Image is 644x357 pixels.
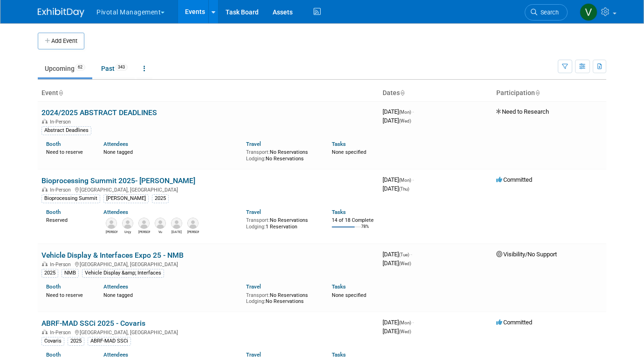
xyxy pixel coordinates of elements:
[246,149,270,155] span: Transport:
[46,215,89,224] div: Reserved
[246,283,261,290] a: Travel
[399,329,411,334] span: (Wed)
[42,261,48,266] img: In-Person Event
[399,261,411,266] span: (Wed)
[493,85,606,101] th: Participation
[535,89,540,96] a: Sort by Participation Type
[496,319,532,326] span: Committed
[379,85,493,101] th: Dates
[88,337,131,345] div: ABRF-MAD SSCi
[103,290,240,299] div: None tagged
[50,187,74,193] span: In-Person
[50,119,74,125] span: In-Person
[399,320,411,325] span: (Mon)
[383,176,414,183] span: [DATE]
[41,319,145,328] a: ABRF-MAD SSCi 2025 - Covaris
[103,141,128,147] a: Attendees
[361,224,369,237] td: 78%
[122,218,133,229] img: Unjy Park
[103,147,240,156] div: None tagged
[46,141,61,147] a: Booth
[41,194,100,203] div: Bioprocessing Summit
[82,269,164,277] div: Vehicle Display &amp; Interfaces
[496,108,549,115] span: Need to Research
[38,60,92,77] a: Upcoming62
[46,283,61,290] a: Booth
[41,185,375,193] div: [GEOGRAPHIC_DATA], [GEOGRAPHIC_DATA]
[50,261,74,268] span: In-Person
[537,9,559,16] span: Search
[332,209,346,215] a: Tasks
[187,229,199,234] div: Kevin LeShane
[246,292,270,298] span: Transport:
[383,117,411,124] span: [DATE]
[332,283,346,290] a: Tasks
[383,185,409,192] span: [DATE]
[62,269,79,277] div: NMB
[42,119,48,124] img: In-Person Event
[41,176,195,185] a: Bioprocessing Summit 2025- [PERSON_NAME]
[246,298,266,304] span: Lodging:
[399,118,411,124] span: (Wed)
[41,108,157,117] a: 2024/2025 ABSTRACT DEADLINES
[399,178,411,183] span: (Mon)
[41,126,91,135] div: Abstract Deadlines
[38,85,379,101] th: Event
[50,330,74,336] span: In-Person
[400,89,404,96] a: Sort by Start Date
[332,141,346,147] a: Tasks
[246,217,270,223] span: Transport:
[171,218,182,229] img: Raja Srinivas
[332,149,366,155] span: None specified
[138,229,150,234] div: Traci Haddock
[332,292,366,298] span: None specified
[246,141,261,147] a: Travel
[94,60,135,77] a: Past343
[496,176,532,183] span: Committed
[103,209,128,215] a: Attendees
[41,337,64,345] div: Covaris
[171,229,183,234] div: Raja Srinivas
[246,156,266,162] span: Lodging:
[383,319,414,326] span: [DATE]
[41,260,375,268] div: [GEOGRAPHIC_DATA], [GEOGRAPHIC_DATA]
[103,283,128,290] a: Attendees
[246,209,261,215] a: Travel
[38,33,84,49] button: Add Event
[41,269,58,277] div: 2025
[246,290,318,305] div: No Reservations No Reservations
[246,147,318,162] div: No Reservations No Reservations
[411,251,412,258] span: -
[42,187,48,192] img: In-Person Event
[106,229,117,234] div: Omar El-Ghouch
[383,260,411,267] span: [DATE]
[46,147,89,156] div: Need to reserve
[46,209,61,215] a: Booth
[155,229,166,234] div: Vu Nguyen
[383,251,412,258] span: [DATE]
[115,64,128,71] span: 343
[103,194,149,203] div: [PERSON_NAME]
[246,224,266,230] span: Lodging:
[187,218,199,229] img: Kevin LeShane
[246,215,318,230] div: No Reservations 1 Reservation
[152,194,169,203] div: 2025
[332,217,375,224] div: 14 of 18 Complete
[580,3,597,21] img: Valerie Weld
[399,252,409,257] span: (Tue)
[122,229,134,234] div: Unjy Park
[41,251,184,260] a: Vehicle Display & Interfaces Expo 25 - NMB
[399,186,409,192] span: (Thu)
[75,64,85,71] span: 62
[58,89,63,96] a: Sort by Event Name
[38,8,84,17] img: ExhibitDay
[412,176,414,183] span: -
[383,328,411,335] span: [DATE]
[106,218,117,229] img: Omar El-Ghouch
[412,319,414,326] span: -
[496,251,557,258] span: Visibility/No Support
[46,290,89,299] div: Need to reserve
[41,328,375,336] div: [GEOGRAPHIC_DATA], [GEOGRAPHIC_DATA]
[383,108,414,115] span: [DATE]
[525,4,568,21] a: Search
